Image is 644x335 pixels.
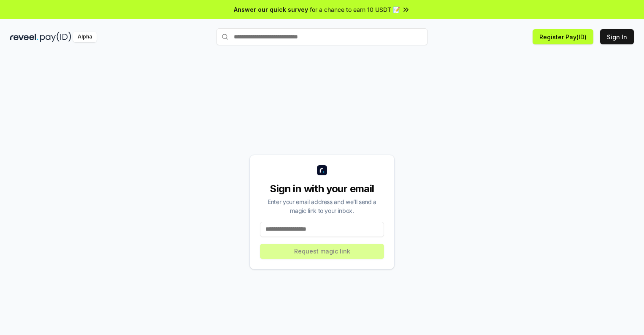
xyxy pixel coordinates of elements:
div: Sign in with your email [260,182,384,196]
button: Sign In [600,29,634,44]
div: Enter your email address and we’ll send a magic link to your inbox. [260,197,384,215]
span: Answer our quick survey [234,5,308,14]
img: logo_small [317,165,327,175]
span: for a chance to earn 10 USDT 📝 [310,5,400,14]
button: Register Pay(ID) [533,29,593,44]
div: Alpha [73,32,97,42]
img: pay_id [40,32,71,42]
img: reveel_dark [10,32,38,42]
